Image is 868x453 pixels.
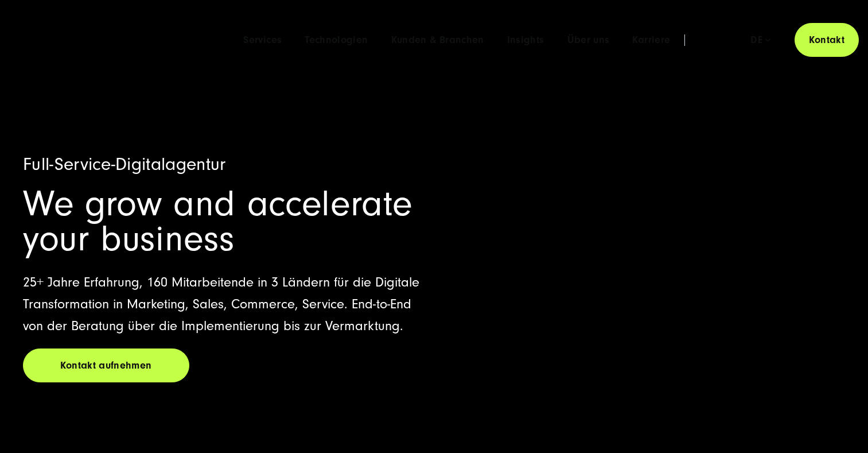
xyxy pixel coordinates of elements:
img: SUNZINET Full Service Digital Agentur [23,28,125,52]
a: Karriere [632,34,670,46]
a: Kontakt aufnehmen [23,349,189,382]
div: de [750,34,770,46]
a: Über uns [567,34,610,46]
a: Technologien [305,34,368,46]
a: Insights [507,34,544,46]
a: Kontakt [795,23,859,57]
span: We grow and accelerate your business [23,183,412,260]
a: Services [243,34,282,46]
a: Kunden & Branchen [391,34,484,46]
span: Full-Service-Digitalagentur [23,154,226,175]
p: 25+ Jahre Erfahrung, 160 Mitarbeitende in 3 Ländern für die Digitale Transformation in Marketing,... [23,272,420,337]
